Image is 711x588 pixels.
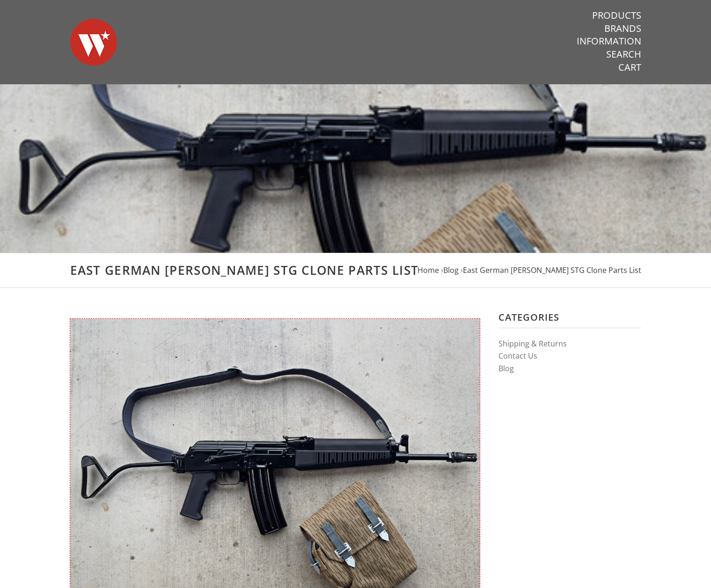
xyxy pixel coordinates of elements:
a: East German [PERSON_NAME] STG Clone Parts List [463,265,641,275]
a: Shipping & Returns [498,338,567,349]
li: › [461,264,641,277]
a: Contact Us [498,351,537,361]
img: Warsaw Wood Co. [70,9,117,75]
li: › [441,264,459,277]
a: Blog [443,265,459,275]
a: Brands [604,22,641,35]
a: Blog [498,363,514,374]
h3: Categories [498,311,641,328]
a: Products [592,9,641,22]
a: Home [418,265,439,275]
a: Information [577,35,641,47]
h1: East German [PERSON_NAME] STG Clone Parts List [70,263,641,278]
a: Search [606,48,641,60]
a: Cart [618,61,641,73]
